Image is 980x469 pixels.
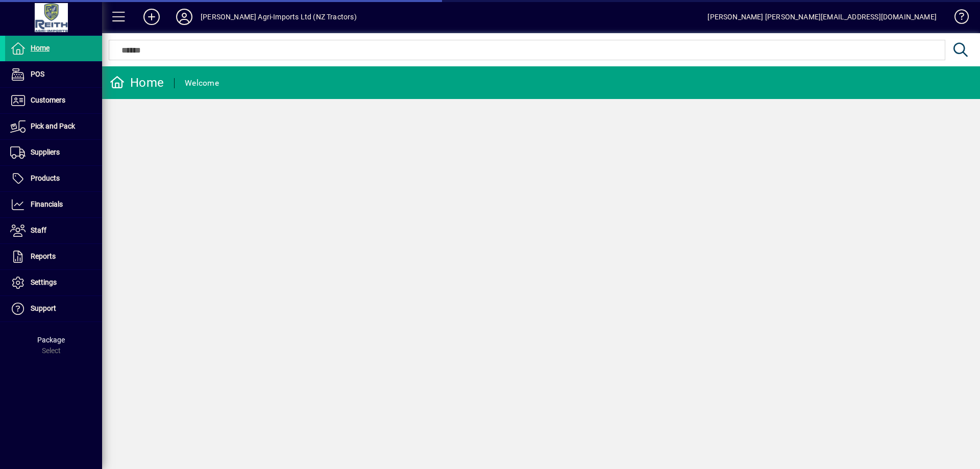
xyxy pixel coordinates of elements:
a: Staff [5,218,102,243]
span: Home [31,44,50,52]
div: [PERSON_NAME] Agri-Imports Ltd (NZ Tractors) [201,9,357,25]
a: Products [5,166,102,191]
a: Support [5,296,102,322]
span: Pick and Pack [31,122,75,130]
a: Pick and Pack [5,114,102,139]
span: Staff [31,226,46,234]
a: POS [5,62,102,87]
span: Settings [31,278,57,286]
span: Products [31,174,60,182]
span: Support [31,304,56,312]
a: Suppliers [5,140,102,165]
a: Financials [5,192,102,217]
button: Add [135,8,168,26]
span: Suppliers [31,148,60,156]
a: Reports [5,244,102,269]
span: Reports [31,252,56,260]
span: POS [31,70,44,78]
a: Customers [5,88,102,113]
a: Settings [5,270,102,295]
span: Package [37,336,65,344]
div: Home [110,75,164,91]
a: Knowledge Base [947,2,967,35]
span: Financials [31,200,63,208]
span: Customers [31,96,65,104]
div: Welcome [185,75,219,91]
div: [PERSON_NAME] [PERSON_NAME][EMAIL_ADDRESS][DOMAIN_NAME] [707,9,937,25]
button: Profile [168,8,201,26]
